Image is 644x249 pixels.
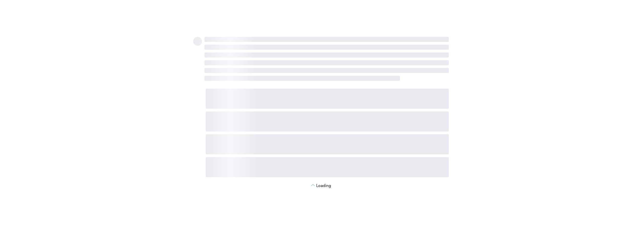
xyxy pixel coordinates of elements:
[206,134,449,154] span: ‌
[205,52,449,57] span: ‌
[205,68,449,73] span: ‌
[193,37,202,46] span: ‌
[206,111,449,132] span: ‌
[205,76,400,81] span: ‌
[205,37,449,42] span: ‌
[206,89,449,109] span: ‌
[316,184,331,188] p: Loading
[205,45,449,50] span: ‌
[206,157,449,177] span: ‌
[205,60,449,65] span: ‌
